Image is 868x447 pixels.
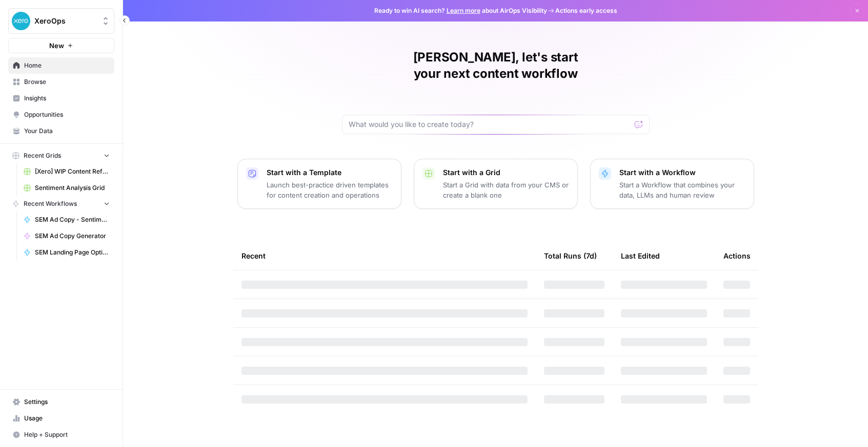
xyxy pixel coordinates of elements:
button: New [8,38,114,53]
a: Learn more [447,7,480,14]
span: Ready to win AI search? about AirOps Visibility [374,6,547,15]
a: Settings [8,394,114,410]
a: Opportunities [8,107,114,123]
a: SEM Ad Copy - Sentiment Analysis [19,211,114,228]
a: SEM Ad Copy Generator [19,228,114,244]
button: Workspace: XeroOps [8,8,114,34]
span: SEM Ad Copy - Sentiment Analysis [35,215,110,224]
div: Recent [241,242,528,270]
button: Recent Grids [8,148,114,163]
p: Start with a Grid [443,167,569,178]
button: Start with a WorkflowStart a Workflow that combines your data, LLMs and human review [590,159,754,209]
span: Insights [24,94,110,103]
img: XeroOps Logo [12,12,30,30]
a: Sentiment Analysis Grid [19,180,114,196]
p: Start a Workflow that combines your data, LLMs and human review [619,180,745,200]
span: Actions early access [555,6,617,15]
div: Total Runs (7d) [544,242,597,270]
p: Launch best-practice driven templates for content creation and operations [267,180,393,200]
span: XeroOps [34,16,96,26]
a: Insights [8,90,114,107]
span: New [49,40,64,51]
div: Actions [723,242,751,270]
a: [Xero] WIP Content Refresh [19,163,114,180]
button: Start with a GridStart a Grid with data from your CMS or create a blank one [414,159,578,209]
span: Usage [24,414,110,423]
a: Browse [8,74,114,90]
button: Start with a TemplateLaunch best-practice driven templates for content creation and operations [237,159,401,209]
span: SEM Landing Page Optimisation Recommendations [35,248,110,257]
span: Opportunities [24,110,110,119]
a: SEM Landing Page Optimisation Recommendations [19,244,114,261]
button: Recent Workflows [8,196,114,211]
span: Sentiment Analysis Grid [35,183,110,193]
span: [Xero] WIP Content Refresh [35,167,110,176]
a: Usage [8,410,114,427]
p: Start with a Template [267,167,393,178]
span: Home [24,61,110,70]
input: What would you like to create today? [349,119,631,130]
span: Recent Grids [24,151,61,160]
a: Your Data [8,123,114,139]
button: Help + Support [8,427,114,443]
div: Last Edited [621,242,660,270]
span: Settings [24,397,110,407]
span: SEM Ad Copy Generator [35,231,110,241]
span: Help + Support [24,430,110,439]
h1: [PERSON_NAME], let's start your next content workflow [342,49,650,82]
p: Start with a Workflow [619,167,745,178]
span: Browse [24,77,110,87]
p: Start a Grid with data from your CMS or create a blank one [443,180,569,200]
span: Your Data [24,126,110,136]
a: Home [8,57,114,74]
span: Recent Workflows [24,199,77,208]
